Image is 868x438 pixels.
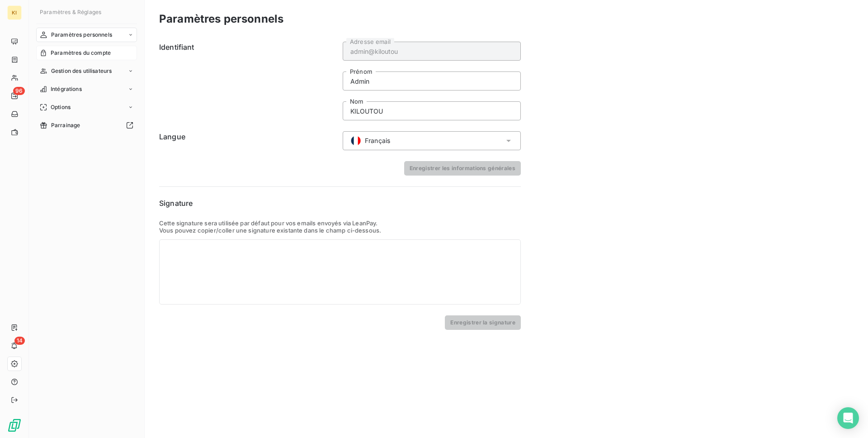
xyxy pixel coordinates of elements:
[159,42,337,120] h6: Identifiant
[159,198,521,209] h6: Signature
[159,11,283,27] h3: Paramètres personnels
[51,85,82,93] span: Intégrations
[36,118,137,133] a: Parrainage
[343,71,521,90] input: placeholder
[837,407,859,429] div: Open Intercom Messenger
[7,418,22,433] img: Logo LeanPay
[51,49,111,57] span: Paramètres du compte
[14,337,25,345] span: 14
[343,101,521,120] input: placeholder
[7,5,22,20] div: KI
[51,121,80,129] span: Parrainage
[159,131,337,150] h6: Langue
[445,315,521,330] button: Enregistrer la signature
[159,227,521,234] p: Vous pouvez copier/coller une signature existante dans le champ ci-dessous.
[40,9,101,15] span: Paramètres & Réglages
[36,46,137,60] a: Paramètres du compte
[51,67,112,75] span: Gestion des utilisateurs
[13,87,25,95] span: 96
[343,42,521,61] input: placeholder
[404,161,521,176] button: Enregistrer les informations générales
[51,31,112,39] span: Paramètres personnels
[159,219,521,227] p: Cette signature sera utilisée par défaut pour vos emails envoyés via LeanPay.
[51,103,71,111] span: Options
[365,136,390,145] span: Français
